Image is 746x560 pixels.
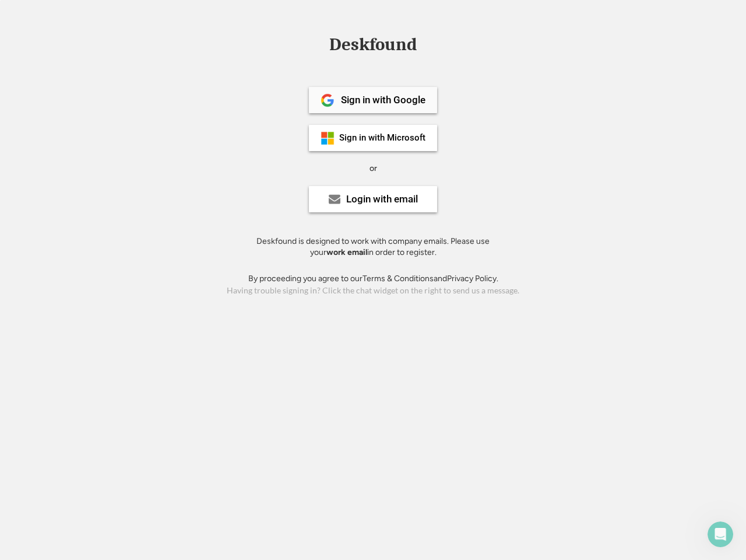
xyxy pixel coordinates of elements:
img: ms-symbollockup_mssymbol_19.png [321,131,335,145]
div: Deskfound [323,36,423,54]
strong: work email [326,247,367,257]
div: Deskfound is designed to work with company emails. Please use your in order to register. [242,236,504,258]
a: Privacy Policy. [447,274,498,283]
iframe: Intercom live chat [706,520,734,548]
div: or [370,163,377,174]
div: Sign in with Google [341,95,425,105]
a: Terms & Conditions [363,274,434,283]
div: Sign in with Microsoft [339,134,425,142]
div: Login with email [346,194,418,204]
div: By proceeding you agree to our and [248,273,498,285]
img: 1024px-Google__G__Logo.svg.png [321,93,335,107]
